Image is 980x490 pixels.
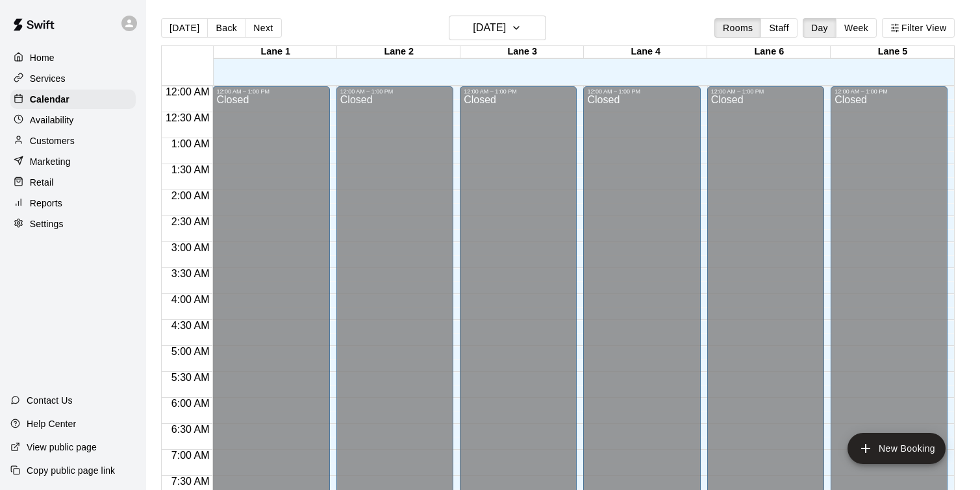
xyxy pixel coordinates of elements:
[30,217,64,230] p: Settings
[168,450,213,461] span: 7:00 AM
[30,93,69,106] p: Calendar
[168,320,213,331] span: 4:30 AM
[714,18,761,38] button: Rooms
[464,88,573,95] div: 12:00 AM – 1:00 PM
[162,86,213,97] span: 12:00 AM
[30,176,54,189] p: Retail
[30,72,66,85] p: Services
[162,112,213,123] span: 12:30 AM
[168,216,213,227] span: 2:30 AM
[10,214,136,234] a: Settings
[168,476,213,487] span: 7:30 AM
[168,190,213,201] span: 2:00 AM
[30,51,55,64] p: Home
[10,131,136,151] a: Customers
[10,90,136,109] a: Calendar
[168,424,213,435] span: 6:30 AM
[587,88,696,95] div: 12:00 AM – 1:00 PM
[449,16,546,40] button: [DATE]
[161,18,208,38] button: [DATE]
[760,18,798,38] button: Staff
[30,155,71,168] p: Marketing
[27,441,97,454] p: View public page
[707,46,831,58] div: Lane 6
[10,110,136,130] a: Availability
[584,46,707,58] div: Lane 4
[30,197,62,210] p: Reports
[30,114,74,127] p: Availability
[337,46,460,58] div: Lane 2
[245,18,281,38] button: Next
[168,372,213,383] span: 5:30 AM
[10,69,136,88] a: Services
[831,46,954,58] div: Lane 5
[10,48,136,67] a: Home
[27,394,73,407] p: Contact Us
[168,138,213,149] span: 1:00 AM
[216,88,325,95] div: 12:00 AM – 1:00 PM
[214,46,337,58] div: Lane 1
[27,417,76,430] p: Help Center
[10,152,136,171] a: Marketing
[460,46,584,58] div: Lane 3
[803,18,836,38] button: Day
[711,88,820,95] div: 12:00 AM – 1:00 PM
[27,464,115,477] p: Copy public page link
[340,88,449,95] div: 12:00 AM – 1:00 PM
[473,19,506,37] h6: [DATE]
[10,193,136,213] a: Reports
[168,164,213,175] span: 1:30 AM
[836,18,877,38] button: Week
[848,433,946,464] button: add
[882,18,955,38] button: Filter View
[168,398,213,409] span: 6:00 AM
[835,88,944,95] div: 12:00 AM – 1:00 PM
[207,18,245,38] button: Back
[168,346,213,357] span: 5:00 AM
[10,173,136,192] a: Retail
[168,268,213,279] span: 3:30 AM
[168,294,213,305] span: 4:00 AM
[30,134,75,147] p: Customers
[168,242,213,253] span: 3:00 AM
